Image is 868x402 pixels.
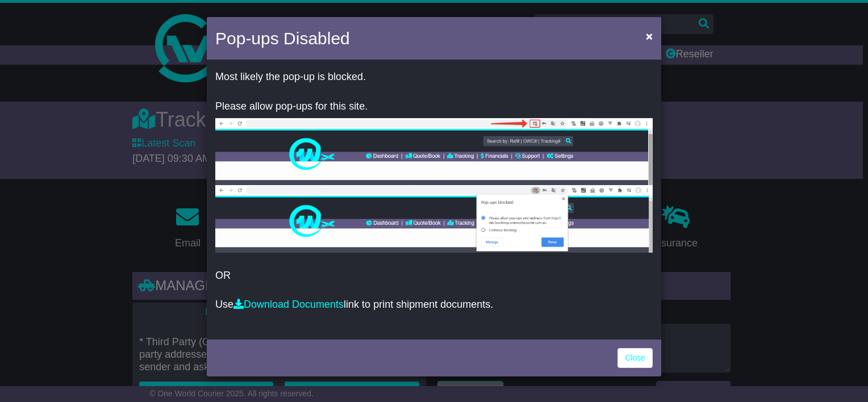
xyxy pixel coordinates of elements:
[640,24,658,48] button: Close
[215,185,653,253] img: allow-popup-2.png
[215,26,350,51] h4: Pop-ups Disabled
[617,348,653,368] a: Close
[207,62,661,337] div: OR
[646,30,653,43] span: ×
[215,299,653,311] p: Use link to print shipment documents.
[233,299,344,310] a: Download Documents
[215,71,653,83] p: Most likely the pop-up is blocked.
[215,118,653,185] img: allow-popup-1.png
[215,101,653,113] p: Please allow pop-ups for this site.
